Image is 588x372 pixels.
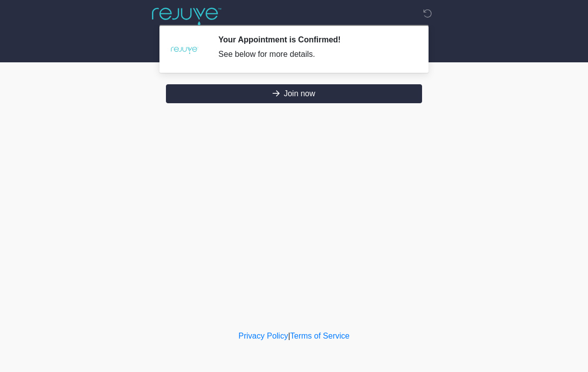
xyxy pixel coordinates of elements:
img: Rejuve Clinics Logo [152,7,221,25]
img: Agent Avatar [169,35,199,65]
a: | [288,332,290,340]
h2: Your Appointment is Confirmed! [218,35,411,44]
a: Privacy Policy [239,332,289,340]
div: See below for more details. [218,48,411,60]
a: Terms of Service [290,332,349,340]
button: Join now [166,84,422,103]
